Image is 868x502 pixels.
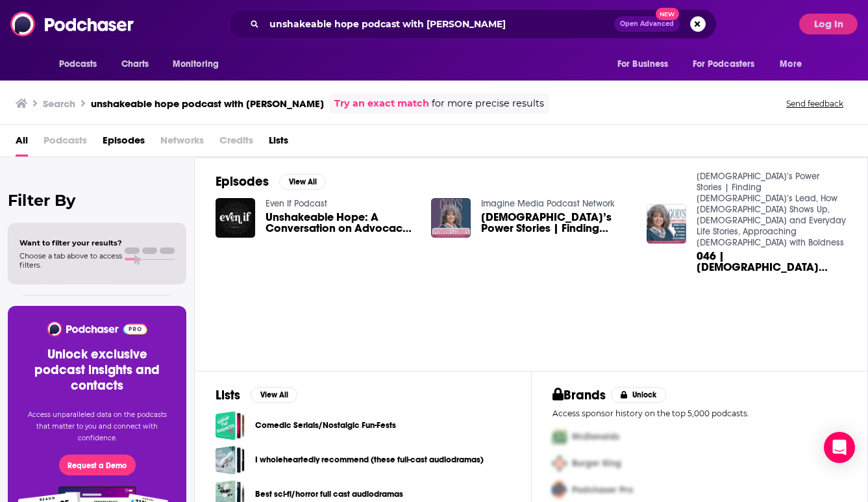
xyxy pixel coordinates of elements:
span: For Podcasters [693,55,755,73]
button: Send feedback [782,98,847,109]
span: Podchaser Pro [572,484,633,496]
button: Open AdvancedNew [614,16,680,32]
img: 046 | God Goes Before Us: What to do When You Receive News that Shakes You [647,204,686,244]
span: Want to filter your results? [19,238,122,247]
a: Unshakeable Hope: A Conversation on Advocacy with Kelly Hall [266,212,415,234]
a: Comedic Serials/Nostalgic Fun-Fests [255,418,396,433]
img: Unshakeable Hope: A Conversation on Advocacy with Kelly Hall [216,198,255,238]
a: Comedic Serials/Nostalgic Fun-Fests [216,411,245,440]
a: God’s Power Stories | Finding God’s Lead, How God Shows Up, Bible and Everyday Life Stories, Appr... [697,171,846,248]
span: Networks [160,130,204,157]
a: Lists [269,130,288,157]
span: Credits [219,130,253,157]
a: I wholeheartedly recommend (these full-cast audiodramas) [255,453,484,467]
img: Second Pro Logo [547,450,572,477]
span: Monitoring [173,55,219,73]
span: Open Advanced [620,21,674,27]
button: open menu [608,52,685,77]
a: Try an exact match [334,96,429,111]
a: Best sci-fi/horror full cast audiodramas [255,487,403,501]
button: Log In [799,14,858,34]
span: Burger King [572,458,621,469]
h2: Brands [552,387,606,403]
img: Podchaser - Follow, Share and Rate Podcasts [46,321,148,336]
a: God’s Power Stories | Finding God’s Lead, How ... - 046 | God Goes Before Us: What to do When You... [481,212,631,234]
button: open menu [50,52,114,77]
div: Open Intercom Messenger [824,432,855,463]
a: EpisodesView All [216,173,326,190]
p: Access sponsor history on the top 5,000 podcasts. [552,408,847,418]
span: Charts [121,55,149,73]
a: I wholeheartedly recommend (these full-cast audiodramas) [216,446,245,475]
span: McDonalds [572,431,619,442]
span: Podcasts [59,55,97,73]
a: All [16,130,28,157]
span: More [780,55,802,73]
h2: Episodes [216,173,269,190]
span: [DEMOGRAPHIC_DATA]’s Power Stories | Finding [DEMOGRAPHIC_DATA]’s Lead, How ... - 046 | [DEMOGRAP... [481,212,631,234]
button: Unlock [611,387,666,403]
p: Access unparalleled data on the podcasts that matter to you and connect with confidence. [23,409,171,444]
button: Request a Demo [59,455,136,475]
span: 046 | [DEMOGRAPHIC_DATA] Goes Before Us: What to do When You Receive News that Shakes You [697,251,847,273]
a: Charts [113,52,157,77]
button: View All [251,387,297,403]
span: Unshakeable Hope: A Conversation on Advocacy with [PERSON_NAME] [266,212,415,234]
img: Podchaser - Follow, Share and Rate Podcasts [10,12,135,36]
img: First Pro Logo [547,423,572,450]
h2: Filter By [8,191,186,210]
span: Choose a tab above to access filters. [19,251,122,270]
span: New [656,8,679,20]
a: Imagine Media Podcast Network [481,198,615,209]
button: View All [279,174,326,190]
span: For Business [617,55,669,73]
h2: Lists [216,387,240,403]
h3: unshakeable hope podcast with [PERSON_NAME] [91,97,324,110]
a: Episodes [103,130,145,157]
span: for more precise results [432,96,544,111]
span: Podcasts [43,130,87,157]
img: God’s Power Stories | Finding God’s Lead, How ... - 046 | God Goes Before Us: What to do When You... [431,198,471,238]
button: open menu [771,52,818,77]
a: ListsView All [216,387,297,403]
h3: Unlock exclusive podcast insights and contacts [23,347,171,394]
h3: Search [43,97,75,110]
input: Search podcasts, credits, & more... [264,14,614,34]
a: Even If Podcast [266,198,327,209]
button: open menu [164,52,236,77]
a: 046 | God Goes Before Us: What to do When You Receive News that Shakes You [697,251,847,273]
div: Search podcasts, credits, & more... [229,9,717,39]
button: open menu [684,52,774,77]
